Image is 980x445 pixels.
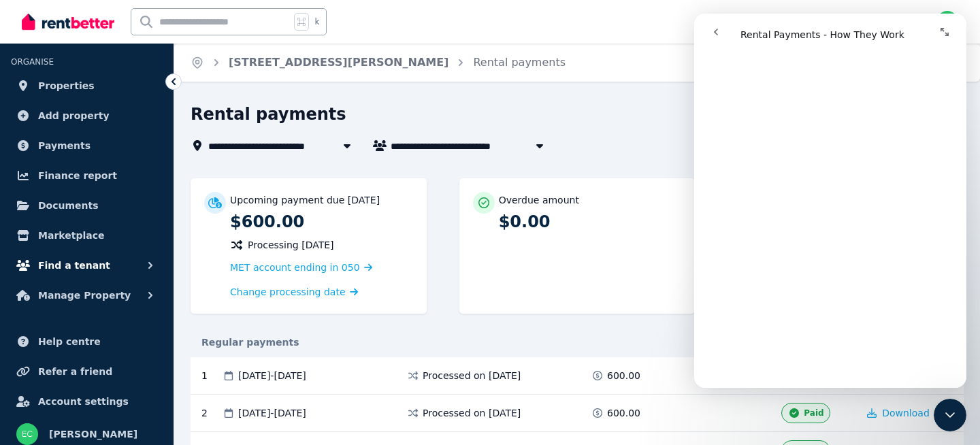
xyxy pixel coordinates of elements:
[11,102,163,129] a: Add property
[230,285,346,299] span: Change processing date
[11,282,163,309] button: Manage Property
[936,11,958,33] img: Emily C Poole
[499,193,579,207] p: Overdue amount
[38,197,99,214] span: Documents
[191,335,964,349] div: Regular payments
[38,287,131,303] span: Manage Property
[38,257,110,274] span: Find a tenant
[49,426,137,442] span: [PERSON_NAME]
[11,222,163,249] a: Marketplace
[607,369,640,382] span: 600.00
[238,369,306,382] span: [DATE] - [DATE]
[11,162,163,189] a: Finance report
[473,56,566,69] a: Rental payments
[229,56,448,69] a: [STREET_ADDRESS][PERSON_NAME]
[201,365,222,386] div: 1
[38,393,129,410] span: Account settings
[423,369,521,382] span: Processed on [DATE]
[174,44,582,82] nav: Breadcrumb
[201,403,222,423] div: 2
[230,193,380,207] p: Upcoming payment due [DATE]
[38,333,101,350] span: Help centre
[867,406,930,420] button: Download
[38,363,112,380] span: Refer a friend
[38,227,104,244] span: Marketplace
[11,192,163,219] a: Documents
[607,406,640,420] span: 600.00
[499,211,682,233] p: $0.00
[11,72,163,99] a: Properties
[934,399,966,431] iframe: Intercom live chat
[11,328,163,355] a: Help centre
[423,406,521,420] span: Processed on [DATE]
[11,252,163,279] button: Find a tenant
[804,408,823,418] span: Paid
[22,12,114,32] img: RentBetter
[38,108,110,124] span: Add property
[38,78,95,94] span: Properties
[248,238,334,252] span: Processing [DATE]
[11,388,163,415] a: Account settings
[16,423,38,445] img: Emily C Poole
[11,358,163,385] a: Refer a friend
[191,103,346,125] h1: Rental payments
[694,14,966,388] iframe: Intercom live chat
[882,408,930,418] span: Download
[230,285,358,299] a: Change processing date
[314,16,319,27] span: k
[230,262,360,273] span: MET account ending in 050
[38,137,91,154] span: Payments
[238,406,306,420] span: [DATE] - [DATE]
[11,132,163,159] a: Payments
[38,167,117,184] span: Finance report
[11,57,54,67] span: ORGANISE
[230,211,413,233] p: $600.00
